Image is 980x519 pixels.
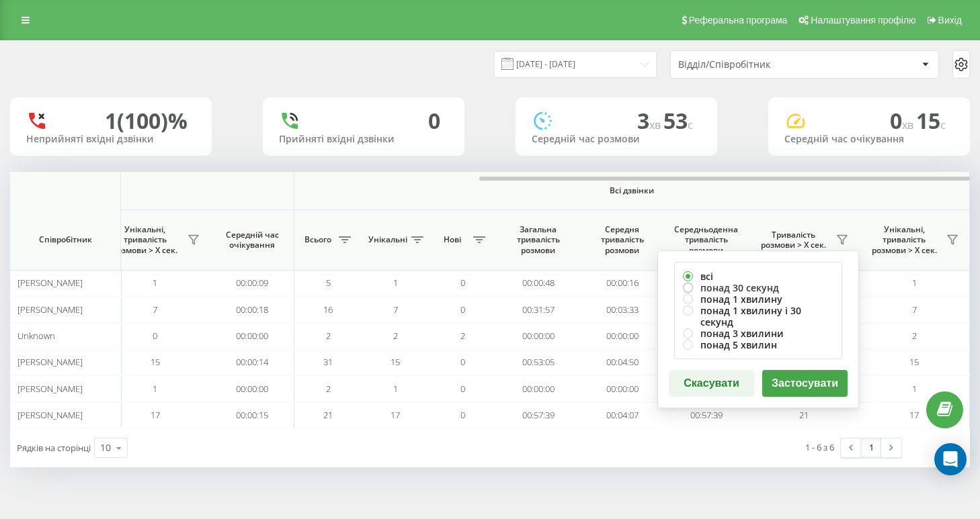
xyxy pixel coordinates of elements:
[22,234,109,245] span: Співробітник
[496,349,580,375] td: 00:53:05
[26,134,196,145] div: Неприйняті вхідні дзвінки
[428,108,440,134] div: 0
[301,234,335,245] span: Всього
[17,409,83,421] span: [PERSON_NAME]
[393,303,398,316] span: 7
[391,409,400,421] span: 17
[105,108,188,134] div: 1 (100)%
[683,339,833,350] label: понад 5 хвилин
[323,356,333,368] span: 31
[496,375,580,402] td: 00:00:00
[368,234,407,245] span: Унікальні
[106,224,183,256] span: Унікальні, тривалість розмови > Х сек.
[460,303,465,316] span: 0
[683,271,833,282] label: всі
[902,117,916,132] span: хв
[17,277,83,289] span: [PERSON_NAME]
[664,402,748,428] td: 00:57:39
[326,383,331,395] span: 2
[912,330,917,342] span: 2
[153,303,157,316] span: 7
[689,15,788,26] span: Реферальна програма
[861,438,881,457] a: 1
[460,409,465,421] span: 0
[17,356,83,368] span: [PERSON_NAME]
[151,409,160,421] span: 17
[938,15,962,26] span: Вихід
[912,303,917,316] span: 7
[683,305,833,328] label: понад 1 хвилину і 30 секунд
[210,402,294,428] td: 00:00:15
[460,277,465,289] span: 0
[912,383,917,395] span: 1
[393,383,398,395] span: 1
[496,402,580,428] td: 00:57:39
[436,234,469,245] span: Нові
[590,224,654,256] span: Середня тривалість розмови
[323,409,333,421] span: 21
[811,15,915,26] span: Налаштування профілю
[762,370,848,397] button: Застосувати
[580,270,664,296] td: 00:00:16
[663,106,693,135] span: 53
[580,349,664,375] td: 00:04:50
[580,375,664,402] td: 00:00:00
[151,356,160,368] span: 15
[683,328,833,339] label: понад 3 хвилини
[210,296,294,322] td: 00:00:18
[532,134,701,145] div: Середній час розмови
[100,441,111,455] div: 10
[649,117,663,132] span: хв
[326,277,331,289] span: 5
[460,383,465,395] span: 0
[496,323,580,349] td: 00:00:00
[934,443,967,475] div: Open Intercom Messenger
[506,224,570,256] span: Загальна тривалість розмови
[17,383,83,395] span: [PERSON_NAME]
[683,293,833,305] label: понад 1 хвилину
[210,323,294,349] td: 00:00:00
[17,442,91,454] span: Рядків на сторінці
[755,230,832,250] span: Тривалість розмови > Х сек.
[153,383,157,395] span: 1
[326,330,331,342] span: 2
[784,134,954,145] div: Середній час очікування
[210,375,294,402] td: 00:00:00
[580,402,664,428] td: 00:04:07
[909,356,919,368] span: 15
[674,224,738,256] span: Середньоденна тривалість розмови
[912,277,917,289] span: 1
[279,134,448,145] div: Прийняті вхідні дзвінки
[580,296,664,322] td: 00:03:33
[890,106,916,135] span: 0
[669,370,754,397] button: Скасувати
[909,409,919,421] span: 17
[496,270,580,296] td: 00:00:48
[940,117,946,132] span: c
[580,323,664,349] td: 00:00:00
[393,277,398,289] span: 1
[460,330,465,342] span: 2
[678,59,839,70] div: Відділ/Співробітник
[220,230,284,250] span: Середній час очікування
[153,330,157,342] span: 0
[916,106,946,135] span: 15
[17,330,55,342] span: Unknown
[460,356,465,368] span: 0
[805,440,834,454] div: 1 - 6 з 6
[17,303,83,316] span: [PERSON_NAME]
[210,349,294,375] td: 00:00:14
[393,330,398,342] span: 2
[799,409,809,421] span: 21
[496,296,580,322] td: 00:31:57
[637,106,663,135] span: 3
[334,185,930,196] span: Всі дзвінки
[323,303,333,316] span: 16
[688,117,693,132] span: c
[210,270,294,296] td: 00:00:09
[153,277,157,289] span: 1
[683,282,833,293] label: понад 30 секунд
[391,356,400,368] span: 15
[866,224,942,256] span: Унікальні, тривалість розмови > Х сек.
